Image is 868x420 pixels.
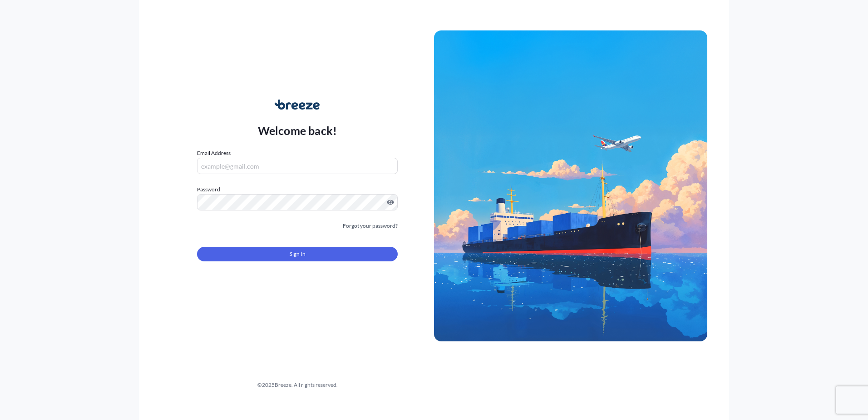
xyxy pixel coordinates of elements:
[197,149,231,158] label: Email Address
[197,158,398,174] input: example@gmail.com
[197,185,398,194] label: Password
[197,247,398,261] button: Sign In
[387,199,394,206] button: Show password
[434,30,707,341] img: Ship illustration
[290,250,306,259] span: Sign In
[258,123,337,138] p: Welcome back!
[161,380,434,390] div: © 2025 Breeze. All rights reserved.
[343,221,398,230] a: Forgot your password?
